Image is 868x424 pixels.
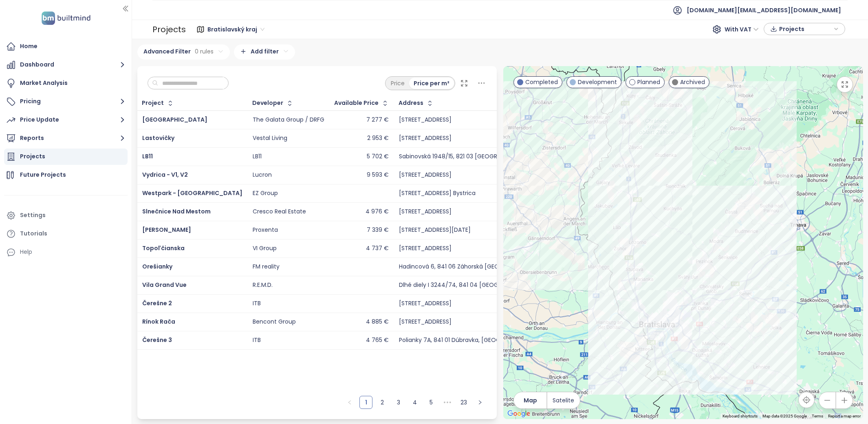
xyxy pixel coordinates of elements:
[457,396,470,409] li: 23
[142,336,172,344] a: Čerešne 3
[4,226,128,242] a: Tutorials
[505,408,532,419] a: Open this area in Google Maps (opens a new window)
[253,318,296,326] div: Bencont Group
[4,112,128,128] button: Price Update
[812,414,823,418] a: Terms (opens in new tab)
[347,400,352,405] span: left
[547,392,580,408] button: Satelite
[399,337,541,344] div: Polianky 7A, 841 01 Dúbravka, [GEOGRAPHIC_DATA]
[768,23,841,35] div: button
[367,135,389,142] div: 2 953 €
[399,100,423,106] div: Address
[142,189,242,197] a: Westpark - [GEOGRAPHIC_DATA]
[399,282,602,289] div: Dlhé diely I 3244/74, 841 04 [GEOGRAPHIC_DATA], [GEOGRAPHIC_DATA]
[399,135,452,142] div: [STREET_ADDRESS]
[253,153,262,160] div: LB11
[525,78,558,87] span: Completed
[4,57,128,73] button: Dashboard
[725,23,759,36] span: With VAT
[253,263,280,271] div: FM reality
[253,190,278,197] div: EZ Group
[142,152,153,160] a: LB11
[142,281,187,289] a: Vila Grand Vue
[399,245,452,252] div: [STREET_ADDRESS]
[367,226,389,234] div: 7 339 €
[4,149,128,165] a: Projects
[399,300,452,307] div: [STREET_ADDRESS]
[723,413,758,419] button: Keyboard shortcuts
[142,299,172,307] a: Čerešne 2
[253,300,261,307] div: ITB
[366,337,389,344] div: 4 765 €
[142,171,188,179] a: Vydrica - V1, V2
[441,396,454,409] span: •••
[4,207,128,224] a: Settings
[142,134,174,142] span: Lastovičky
[366,116,389,124] div: 7 277 €
[366,245,389,252] div: 4 737 €
[142,100,164,106] div: Project
[366,318,389,326] div: 4 885 €
[399,226,471,234] div: [STREET_ADDRESS][DATE]
[505,408,532,419] img: Google
[399,116,452,124] div: [STREET_ADDRESS]
[137,44,230,60] div: Advanced Filter
[4,75,128,91] a: Market Analysis
[39,10,93,27] img: logo
[20,170,66,180] div: Future Projects
[367,153,389,160] div: 5 702 €
[399,263,607,271] div: Hadincová 6, 841 06 Záhorská [GEOGRAPHIC_DATA], [GEOGRAPHIC_DATA]
[253,337,261,344] div: ITB
[4,38,128,55] a: Home
[253,226,278,234] div: Proxenta
[4,167,128,183] a: Future Projects
[252,100,283,106] div: Developer
[408,396,421,409] li: 4
[20,247,32,257] div: Help
[334,100,379,106] div: Available Price
[4,93,128,110] button: Pricing
[399,171,452,179] div: [STREET_ADDRESS]
[142,115,207,124] a: [GEOGRAPHIC_DATA]
[392,396,405,408] a: 3
[253,116,324,124] div: The Galata Group / DRFG
[142,226,191,234] a: [PERSON_NAME]
[514,392,546,408] button: Map
[234,44,295,60] div: Add filter
[458,396,470,408] a: 23
[376,396,388,408] a: 2
[253,245,277,252] div: VI Group
[779,23,832,35] span: Projects
[425,396,437,408] a: 5
[253,135,287,142] div: Vestal Living
[142,244,185,252] a: Topoľčianska
[687,0,841,20] span: [DOMAIN_NAME][EMAIL_ADDRESS][DOMAIN_NAME]
[762,414,807,418] span: Map data ©2025 Google
[425,396,438,409] li: 5
[343,396,356,409] button: left
[20,41,37,51] div: Home
[637,78,660,87] span: Planned
[253,282,273,289] div: R.E.M.D.
[142,207,211,215] a: Slnečnice Nad Mestom
[20,115,59,125] div: Price Update
[828,414,861,418] a: Report a map error
[195,47,214,56] span: 0 rules
[142,262,172,271] a: Orešianky
[680,78,705,87] span: Archived
[367,171,389,179] div: 9 593 €
[20,210,46,220] div: Settings
[399,208,452,215] div: [STREET_ADDRESS]
[253,208,306,215] div: Cresco Real Estate
[20,78,68,88] div: Market Analysis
